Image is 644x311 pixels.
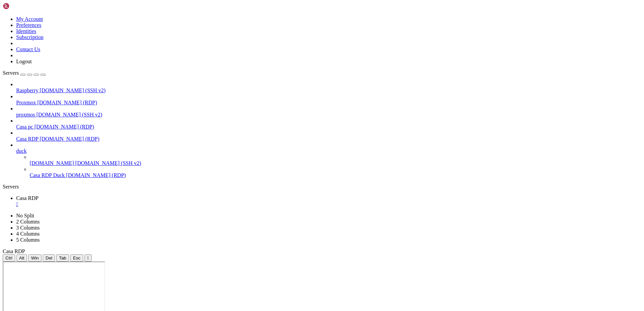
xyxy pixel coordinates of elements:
[16,94,641,106] li: Proxmox [DOMAIN_NAME] (RDP)
[3,248,25,254] span: Casa RDP
[40,136,99,142] span: [DOMAIN_NAME] (RDP)
[16,195,641,207] a: Casa RDP
[30,160,641,166] a: [DOMAIN_NAME] [DOMAIN_NAME] (SSH v2)
[16,136,38,142] span: Casa RDP
[17,254,27,262] button: Alt
[16,59,32,64] a: Logout
[16,201,641,207] a: 
[45,255,52,261] span: Del
[30,172,641,178] a: Casa RDP Duck [DOMAIN_NAME] (RDP)
[16,88,38,93] span: Raspberry
[16,112,641,118] a: proxmos [DOMAIN_NAME] (SSH v2)
[16,148,641,154] a: duck
[16,225,40,231] a: 3 Columns
[3,3,41,9] img: Shellngn
[16,124,641,130] a: Casa pc [DOMAIN_NAME] (RDP)
[3,184,641,190] div: Servers
[16,237,40,243] a: 5 Columns
[75,160,141,166] span: [DOMAIN_NAME] (SSH v2)
[30,166,641,178] li: Casa RDP Duck [DOMAIN_NAME] (RDP)
[16,100,641,106] a: Proxmox [DOMAIN_NAME] (RDP)
[16,136,641,142] a: Casa RDP [DOMAIN_NAME] (RDP)
[3,254,15,262] button: Ctrl
[66,172,126,178] span: [DOMAIN_NAME] (RDP)
[36,112,102,117] span: [DOMAIN_NAME] (SSH v2)
[16,231,40,237] a: 4 Columns
[16,28,36,34] a: Identities
[70,254,83,262] button: Esc
[85,254,92,262] button: 
[16,106,641,118] li: proxmos [DOMAIN_NAME] (SSH v2)
[31,255,39,261] span: Win
[16,22,41,28] a: Preferences
[3,70,46,76] a: Servers
[3,70,19,76] span: Servers
[16,195,38,201] span: Casa RDP
[16,88,641,94] a: Raspberry [DOMAIN_NAME] (SSH v2)
[30,172,65,178] span: Casa RDP Duck
[16,16,43,22] a: My Account
[43,254,55,262] button: Del
[37,100,97,105] span: [DOMAIN_NAME] (RDP)
[16,34,43,40] a: Subscription
[16,118,641,130] li: Casa pc [DOMAIN_NAME] (RDP)
[16,213,34,218] a: No Split
[73,255,80,261] span: Esc
[56,254,69,262] button: Tab
[87,255,89,261] div: 
[28,254,41,262] button: Win
[16,130,641,142] li: Casa RDP [DOMAIN_NAME] (RDP)
[16,112,35,117] span: proxmos
[16,81,641,94] li: Raspberry [DOMAIN_NAME] (SSH v2)
[16,46,40,52] a: Contact Us
[30,160,74,166] span: [DOMAIN_NAME]
[19,255,25,261] span: Alt
[40,88,106,93] span: [DOMAIN_NAME] (SSH v2)
[16,148,27,154] span: duck
[59,255,66,261] span: Tab
[16,142,641,178] li: duck
[16,124,33,130] span: Casa pc
[34,124,94,130] span: [DOMAIN_NAME] (RDP)
[5,255,12,261] span: Ctrl
[16,100,36,105] span: Proxmox
[16,219,40,224] a: 2 Columns
[30,154,641,166] li: [DOMAIN_NAME] [DOMAIN_NAME] (SSH v2)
